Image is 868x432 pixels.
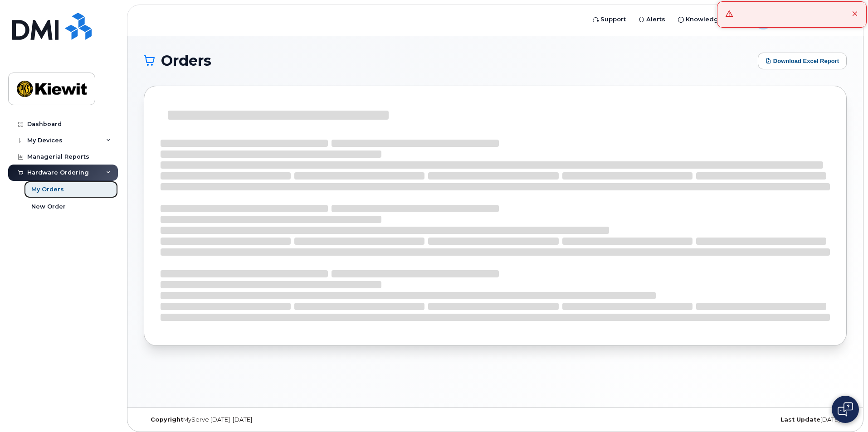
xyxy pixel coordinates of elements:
[758,53,847,69] button: Download Excel Report
[612,416,847,423] div: [DATE]
[780,416,820,423] strong: Last Update
[151,416,183,423] strong: Copyright
[838,402,853,417] img: Open chat
[144,416,378,423] div: MyServe [DATE]–[DATE]
[161,54,211,68] span: Orders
